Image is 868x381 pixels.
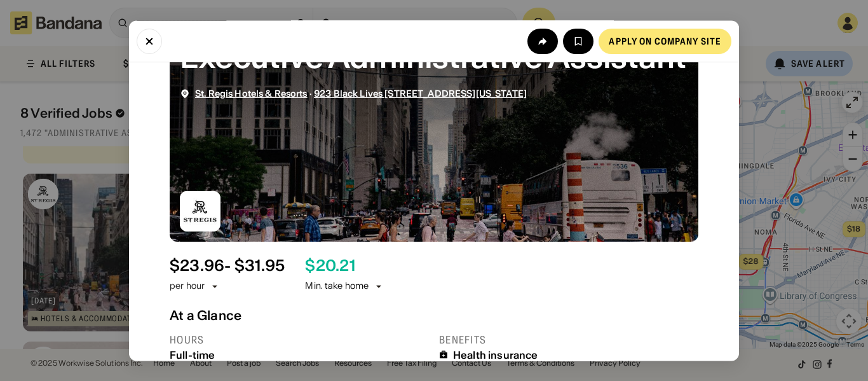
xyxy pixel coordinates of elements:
img: St. Regis Hotels & Resorts logo [180,191,220,232]
div: $ 20.21 [305,257,355,275]
div: per hour [170,281,205,293]
div: At a Glance [170,308,698,323]
div: Min. take home [305,281,384,293]
div: Benefits [439,333,698,347]
div: Full-time [170,349,429,361]
div: Hours [170,333,429,347]
span: 923 Black Lives [STREET_ADDRESS][US_STATE] [314,88,527,99]
span: St. Regis Hotels & Resorts [195,88,308,99]
div: $ 23.96 - $31.95 [170,257,285,275]
div: Health insurance [453,349,538,361]
button: Close [137,28,162,53]
div: · [195,88,527,99]
div: Apply on company site [609,36,721,45]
